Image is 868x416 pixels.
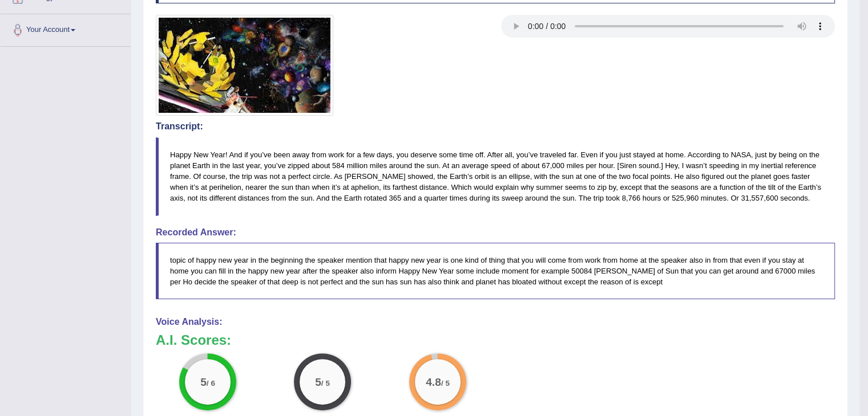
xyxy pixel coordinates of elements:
[426,376,441,388] big: 4.8
[200,376,207,388] big: 5
[156,121,835,132] h4: Transcript:
[316,376,322,388] big: 5
[156,137,835,216] blockquote: Happy New Year! And if you’ve been away from work for a few days, you deserve some time off. Afte...
[1,14,131,43] a: Your Account
[441,379,450,388] small: / 5
[156,243,835,299] blockquote: topic of happy new year in the beginning the speaker mention that happy new year is one kind of t...
[156,332,231,348] b: A.I. Scores:
[321,379,330,388] small: / 5
[156,227,835,238] h4: Recorded Answer:
[207,379,215,388] small: / 6
[156,317,835,327] h4: Voice Analysis:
